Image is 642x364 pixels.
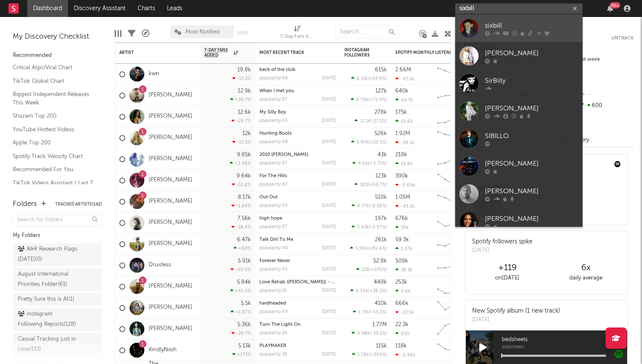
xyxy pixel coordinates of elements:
a: hardheaded [259,301,286,306]
div: 526k [374,131,387,136]
span: 6.34k [356,289,368,293]
a: [PERSON_NAME] [149,219,192,226]
a: [PERSON_NAME] [149,198,192,205]
span: 11.1k [360,119,370,124]
a: [PERSON_NAME] [455,152,583,180]
svg: Chart title [434,276,472,297]
div: [DATE] [322,182,336,187]
div: sixbill [485,20,578,31]
div: Instagram Followers [344,48,374,58]
div: [DATE] [322,310,336,314]
div: [DATE] [322,331,336,336]
div: 12.9k [238,88,251,94]
div: Spotify followers spike [472,237,532,246]
div: +2.48 % [230,161,251,166]
div: 127k [375,88,387,94]
div: My Discovery Checklist [13,32,102,42]
a: Spotify Track Velocity Chart [13,152,93,161]
div: -13.2 % [232,76,251,81]
a: A&R Research Flags [DATE](0) [13,243,102,266]
span: +276 % [371,268,386,272]
div: 9.6k [395,288,411,294]
div: 115k [376,343,387,349]
span: +24.6 % [369,76,386,81]
div: 7-Day Fans Added (7-Day Fans Added) [280,21,314,46]
div: on [DATE] [468,273,546,283]
div: popularity: 63 [259,203,287,208]
div: 12k [242,131,251,136]
a: Pretty Sure this is AI(1) [13,293,102,306]
div: [DATE] [472,316,560,324]
div: 22.3k [395,322,408,327]
div: popularity: 57 [259,225,287,229]
a: 2010 [PERSON_NAME] [259,152,308,157]
a: PLAYMAKER [259,344,286,348]
svg: Chart title [434,106,472,127]
a: Out Out [259,195,278,200]
div: 666k [395,301,408,306]
div: [DATE] [322,161,336,166]
div: -43.2k [395,203,415,209]
a: high hope [259,216,282,221]
svg: Chart title [434,127,472,149]
span: 1.73k [358,310,369,315]
div: 99 + [610,2,620,8]
div: [PERSON_NAME] [485,48,578,58]
div: 510k [375,195,387,200]
a: Casual Tracking just in case(133) [13,333,102,356]
a: Recommended For You [13,165,93,174]
div: ( ) [351,97,387,102]
div: 449k [374,279,387,285]
div: 12.6k [238,110,251,115]
div: 8.17k [238,195,251,200]
div: Pretty Sure this is AI ( 1 ) [18,294,74,305]
span: 6.11k [357,76,368,81]
div: 39k [395,225,409,230]
div: 5.13k [238,343,251,349]
div: ( ) [352,161,387,166]
a: When I met you [259,89,294,93]
div: popularity: 21 [259,288,287,293]
div: Talk Dirt To Me [259,237,336,242]
button: Untrack [611,34,634,42]
a: Instagram Following Reports(128) [13,308,102,331]
div: 5.36k [237,322,251,327]
a: [PERSON_NAME] [149,92,192,99]
div: Turn The Light On [259,322,336,327]
div: [DATE] [322,140,336,144]
a: Forever Never [259,259,290,263]
div: [DATE] [322,119,336,123]
div: Recommended [13,51,102,61]
div: 600 [577,100,634,111]
div: A&R Pipeline [142,21,149,46]
div: +1.87 % [231,309,251,315]
div: ( ) [351,76,387,81]
div: New Spotify album (1 new track) [472,307,560,316]
div: 1.77M [372,322,387,327]
div: popularity: 69 [259,76,288,81]
span: 5.59k [355,246,367,251]
span: 4.61k [358,161,370,166]
a: SirBilly [455,70,583,97]
div: popularity: 40 [259,246,288,251]
div: [DATE] [322,246,336,251]
div: 7-Day Fans Added (7-Day Fans Added) [280,32,314,42]
div: 1.05M [395,195,410,200]
div: SIBILLO [485,131,578,141]
div: [DATE] [322,352,336,357]
svg: Chart title [434,64,472,85]
div: A&R Research Flags [DATE] ( 0 ) [18,244,78,265]
div: 253k [395,279,407,285]
div: Instagram Following Reports ( 128 ) [18,309,78,330]
div: PLAYMAKER [259,344,336,348]
div: +41.4 % [230,288,251,293]
span: 1.78k [358,353,369,357]
div: 19.6k [395,119,413,124]
div: 118k [395,343,407,349]
div: 197k [375,216,387,221]
div: 40.7k [395,97,413,103]
a: TikTok Videos Assistant / Last 7 Days - Top [13,178,93,196]
div: -40.9 % [231,267,251,272]
svg: Chart title [434,191,472,212]
div: 6 x [546,263,625,273]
